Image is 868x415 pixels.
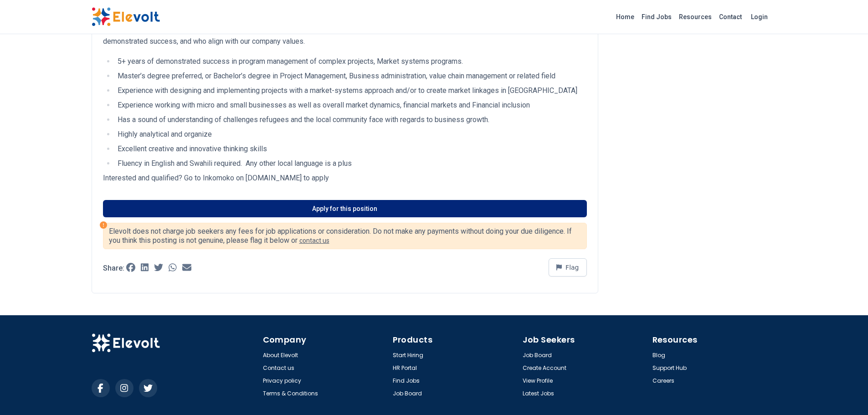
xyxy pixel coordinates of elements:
a: Apply for this position [103,200,587,217]
li: Fluency in English and Swahili required. Any other local language is a plus [115,158,587,169]
a: Find Jobs [393,377,420,384]
li: Highly analytical and organize [115,129,587,140]
a: Blog [652,352,665,359]
a: Resources [675,10,715,24]
li: Experience working with micro and small businesses as well as overall market dynamics, financial ... [115,100,587,111]
p: We are looking for candidates who have previously held Market Systems and project management role... [103,25,587,47]
a: Home [612,10,638,24]
p: Elevolt does not charge job seekers any fees for job applications or consideration. Do not make a... [109,227,581,245]
li: Experience with designing and implementing projects with a market-systems approach and/or to crea... [115,85,587,96]
li: Has a sound of understanding of challenges refugees and the local community face with regards to ... [115,114,587,125]
a: Login [745,8,773,26]
a: Terms & Conditions [263,390,318,397]
p: Interested and qualified? Go to Inkomoko on [DOMAIN_NAME] to apply [103,173,587,184]
h4: Company [263,333,387,346]
a: HR Portal [393,364,417,372]
a: Start Hiring [393,352,423,359]
img: Elevolt [92,333,160,353]
a: contact us [299,237,329,244]
a: Create Account [523,364,566,372]
h4: Job Seekers [523,333,647,346]
li: Excellent creative and innovative thinking skills [115,143,587,154]
a: Support Hub [652,364,687,372]
a: Privacy policy [263,377,301,384]
a: Contact us [263,364,294,372]
a: Contact [715,10,745,24]
p: Share: [103,265,124,272]
h4: Resources [652,333,777,346]
a: Careers [652,377,674,384]
img: Elevolt [92,7,160,26]
a: Find Jobs [638,10,675,24]
li: 5+ years of demonstrated success in program management of complex projects, Market systems programs. [115,56,587,67]
button: Flag [549,258,587,277]
a: View Profile [523,377,553,384]
li: Master’s degree preferred, or Bachelor’s degree in Project Management, Business administration, v... [115,71,587,82]
h4: Products [393,333,517,346]
a: Job Board [523,352,552,359]
a: Latest Jobs [523,390,554,397]
a: About Elevolt [263,352,298,359]
a: Job Board [393,390,422,397]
